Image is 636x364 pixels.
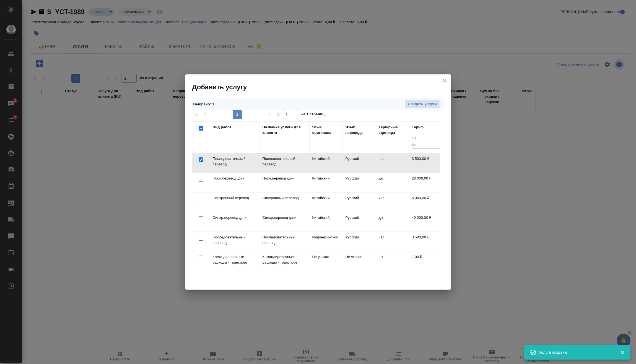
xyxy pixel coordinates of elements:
[409,212,442,232] td: 40 000,00 ₽
[263,235,307,246] p: Последовательный перевод
[539,350,612,355] div: Услуга создана
[408,101,437,107] span: Создать услуги
[312,124,340,136] div: Язык оригинала
[379,124,406,136] div: Тарифные единицы
[412,142,440,149] input: До
[409,232,442,251] td: 3 500,00 ₽
[376,173,409,192] td: дн.
[310,193,343,212] td: Китайский
[310,232,343,251] td: Индонезийский
[263,156,307,167] p: Последовательный перевод
[376,251,409,271] td: шт
[343,251,376,271] td: Не указан
[405,99,440,109] button: Создать услуги
[310,153,343,173] td: Китайский
[409,193,442,212] td: 5 000,00 ₽
[213,195,257,201] p: Синхронный перевод
[213,254,257,265] p: Командировочные расходы - транспорт
[310,212,343,232] td: Китайский
[263,195,307,201] p: Синхронный перевод
[343,212,376,232] td: Русский
[192,83,451,92] h2: Добавить услугу
[409,153,442,173] td: 3 500,00 ₽
[310,173,343,192] td: Китайский
[343,173,376,192] td: Русский
[412,135,440,142] input: От
[376,153,409,173] td: час
[213,156,257,167] p: Последовательный перевод
[263,176,307,181] p: Посл.перевод /дни
[193,102,214,106] span: Выбрано : 1
[213,124,232,130] div: Вид работ
[617,350,628,355] button: Закрыть
[310,251,343,271] td: Не указан
[213,235,257,246] p: Последовательный перевод
[376,193,409,212] td: час
[343,153,376,173] td: Русский
[440,77,449,85] button: close
[263,215,307,220] p: Синхр.перевод /дни
[376,212,409,232] td: дн.
[409,173,442,192] td: 28 000,00 ₽
[343,232,376,251] td: Русский
[409,251,442,271] td: 1,00 ₽
[263,254,307,265] p: Командировочные расходы - транспорт
[412,124,424,130] div: Тариф
[302,111,325,119] span: из 1 страниц
[263,124,307,136] div: Название услуги для клиента
[376,232,409,251] td: час
[213,176,257,181] p: Посл.перевод /дни
[213,215,257,220] p: Синхр.перевод /дни
[346,124,373,136] div: Язык перевода
[343,193,376,212] td: Русский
